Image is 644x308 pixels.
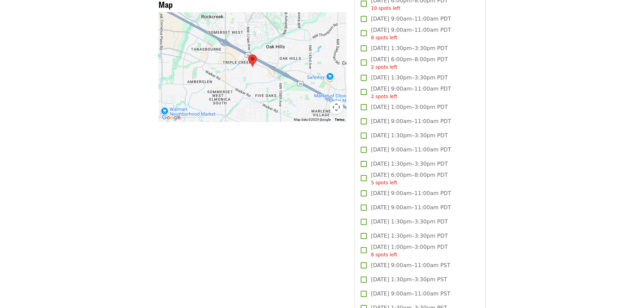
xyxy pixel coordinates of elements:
span: [DATE] 1:30pm–3:30pm PDT [371,218,448,226]
span: [DATE] 1:30pm–3:30pm PDT [371,160,448,168]
span: [DATE] 1:30pm–3:30pm PDT [371,232,448,240]
span: [DATE] 9:00am–11:00am PDT [371,189,451,197]
span: [DATE] 1:30pm–3:30pm PDT [371,74,448,82]
a: Terms (opens in new tab) [335,118,344,121]
span: [DATE] 1:00pm–3:00pm PDT [371,103,448,111]
span: [DATE] 9:00am–11:00am PDT [371,117,451,125]
span: 8 spots left [371,35,397,40]
span: Map data ©2025 Google [294,118,331,121]
span: 2 spots left [371,64,397,70]
span: [DATE] 9:00am–11:00am PST [371,290,450,298]
a: Open this area in Google Maps (opens a new window) [160,113,183,122]
span: 8 spots left [371,252,397,257]
span: [DATE] 6:00pm–8:00pm PDT [371,171,448,186]
span: [DATE] 9:00am–11:00am PDT [371,146,451,154]
span: [DATE] 9:00am–11:00am PDT [371,85,451,100]
span: 2 spots left [371,94,397,99]
span: 10 spots left [371,5,400,11]
span: [DATE] 9:00am–11:00am PDT [371,15,451,23]
span: [DATE] 6:00pm–8:00pm PDT [371,55,448,71]
span: [DATE] 9:00am–11:00am PST [371,261,450,269]
button: Map camera controls [330,100,343,114]
span: [DATE] 1:30pm–3:30pm PST [371,276,447,284]
span: [DATE] 1:30pm–3:30pm PDT [371,44,448,52]
span: [DATE] 9:00am–11:00am PDT [371,204,451,212]
span: 5 spots left [371,180,397,185]
span: [DATE] 1:30pm–3:30pm PDT [371,132,448,140]
span: [DATE] 1:00pm–3:00pm PDT [371,243,448,258]
img: Google [160,113,183,122]
span: [DATE] 9:00am–11:00am PDT [371,26,451,41]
